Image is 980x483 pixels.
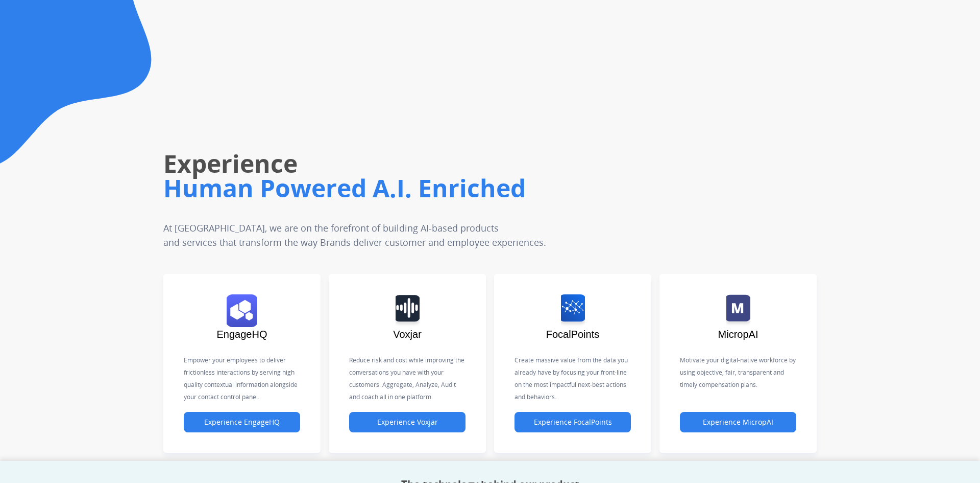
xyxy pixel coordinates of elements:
p: Motivate your digital-native workforce by using objective, fair, transparent and timely compensat... [680,354,796,391]
span: Voxjar [393,329,422,340]
span: MicropAI [718,329,758,340]
button: Experience Voxjar [349,412,465,432]
button: Experience EngageHQ [184,412,300,432]
button: Experience MicropAI [680,412,796,432]
img: logo [726,294,750,327]
img: logo [561,294,585,327]
span: FocalPoints [546,329,600,340]
p: Empower your employees to deliver frictionless interactions by serving high quality contextual in... [184,354,300,403]
span: EngageHQ [217,329,267,340]
a: Experience MicropAI [680,418,796,427]
p: At [GEOGRAPHIC_DATA], we are on the forefront of building AI-based products and services that tra... [163,221,626,249]
button: Experience FocalPoints [514,412,631,432]
h1: Experience [163,147,692,180]
img: logo [227,294,257,327]
a: Experience Voxjar [349,418,465,427]
a: Experience FocalPoints [514,418,631,427]
a: Experience EngageHQ [184,418,300,427]
p: Reduce risk and cost while improving the conversations you have with your customers. Aggregate, A... [349,354,465,403]
p: Create massive value from the data you already have by focusing your front-line on the most impac... [514,354,631,403]
h1: Human Powered A.I. Enriched [163,172,692,204]
img: logo [396,294,420,327]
